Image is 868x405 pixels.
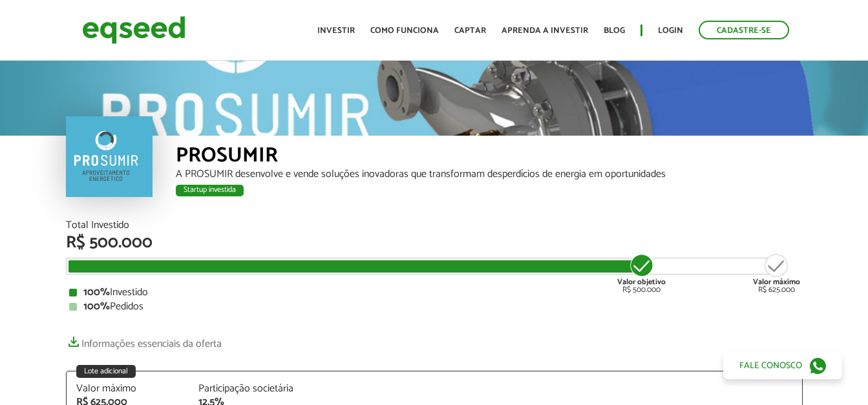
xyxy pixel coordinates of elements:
a: Como funciona [370,26,439,35]
div: Valor máximo [76,384,180,394]
a: Captar [454,26,486,35]
a: Login [658,26,683,35]
div: Pedidos [69,302,799,312]
strong: 100% [83,284,110,301]
div: Lote adicional [76,365,136,378]
img: EqSeed [82,13,185,47]
div: Investido [69,287,799,298]
a: Cadastre-se [699,21,789,39]
div: Total Investido [66,220,803,231]
div: R$ 500.000 [66,234,803,251]
a: Blog [604,26,625,35]
a: Aprenda a investir [502,26,588,35]
strong: Valor objetivo [617,276,666,288]
div: PROSUMIR [176,145,803,169]
strong: 100% [83,298,110,315]
a: Investir [317,26,355,35]
div: A PROSUMIR desenvolve e vende soluções inovadoras que transformam desperdícios de energia em opor... [176,169,803,180]
div: R$ 625.000 [753,253,800,294]
strong: Valor máximo [753,276,800,288]
div: Participação societária [198,384,302,394]
a: Fale conosco [723,352,842,379]
div: R$ 500.000 [617,253,666,294]
div: Startup investida [176,185,244,196]
a: Informações essenciais da oferta [66,331,222,349]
